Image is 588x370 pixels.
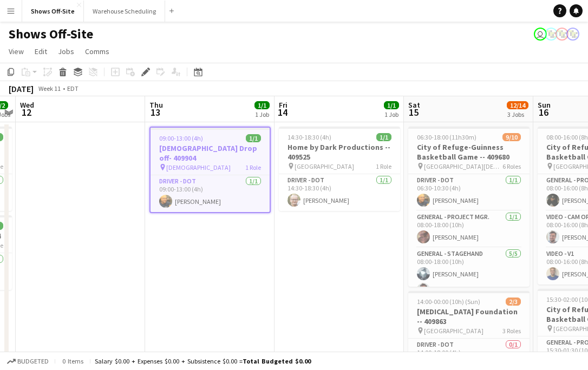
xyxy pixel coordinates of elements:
[502,327,521,335] span: 3 Roles
[407,106,420,118] span: 15
[9,47,24,56] span: View
[9,26,93,42] h1: Shows Off-Site
[255,110,269,118] div: 1 Job
[279,127,400,211] app-job-card: 14:30-18:30 (4h)1/1Home by Dark Productions -- 409525 [GEOGRAPHIC_DATA]1 RoleDriver - DOT1/114:30...
[376,133,391,141] span: 1/1
[18,106,34,118] span: 12
[58,47,74,56] span: Jobs
[81,44,114,58] a: Comms
[243,357,311,365] span: Total Budgeted $0.00
[507,101,528,109] span: 12/14
[295,162,354,170] span: [GEOGRAPHIC_DATA]
[148,106,163,118] span: 13
[36,84,63,93] span: Week 11
[566,28,579,41] app-user-avatar: Labor Coordinator
[545,28,558,41] app-user-avatar: Labor Coordinator
[67,84,79,93] div: EDT
[417,298,480,306] span: 14:00-00:00 (10h) (Sun)
[17,358,49,365] span: Budgeted
[30,44,51,58] a: Edit
[424,162,502,170] span: [GEOGRAPHIC_DATA][DEMOGRAPHIC_DATA]
[60,357,86,365] span: 0 items
[85,47,109,56] span: Comms
[54,44,79,58] a: Jobs
[502,133,521,141] span: 9/10
[4,44,28,58] a: View
[408,307,530,326] h3: [MEDICAL_DATA] Foundation -- 409863
[408,142,530,162] h3: City of Refuge-Guinness Basketball Game -- 409680
[151,175,270,212] app-card-role: Driver - DOT1/109:00-13:00 (4h)[PERSON_NAME]
[408,127,530,287] app-job-card: 06:30-18:00 (11h30m)9/10City of Refuge-Guinness Basketball Game -- 409680 [GEOGRAPHIC_DATA][DEMOG...
[159,134,203,142] span: 09:00-13:00 (4h)
[35,47,47,56] span: Edit
[288,133,331,141] span: 14:30-18:30 (4h)
[534,28,547,41] app-user-avatar: Toryn Tamborello
[277,106,288,118] span: 14
[22,1,84,22] button: Shows Off-Site
[246,134,261,142] span: 1/1
[279,142,400,162] h3: Home by Dark Productions -- 409525
[166,163,231,171] span: [DEMOGRAPHIC_DATA]
[538,100,551,110] span: Sun
[149,127,271,213] app-job-card: 09:00-13:00 (4h)1/1[DEMOGRAPHIC_DATA] Drop off- 409904 [DEMOGRAPHIC_DATA]1 RoleDriver - DOT1/109:...
[384,110,398,118] div: 1 Job
[279,100,288,110] span: Fri
[254,101,270,109] span: 1/1
[424,327,484,335] span: [GEOGRAPHIC_DATA]
[151,143,270,163] h3: [DEMOGRAPHIC_DATA] Drop off- 409904
[502,162,521,170] span: 6 Roles
[408,100,420,110] span: Sat
[556,28,569,41] app-user-avatar: Labor Coordinator
[245,163,261,171] span: 1 Role
[384,101,399,109] span: 1/1
[5,355,50,367] button: Budgeted
[417,133,476,141] span: 06:30-18:00 (11h30m)
[408,174,530,211] app-card-role: Driver - DOT1/106:30-10:30 (4h)[PERSON_NAME]
[376,162,391,170] span: 1 Role
[20,100,34,110] span: Wed
[408,248,530,347] app-card-role: General - Stagehand5/508:00-18:00 (10h)[PERSON_NAME][PERSON_NAME]
[149,100,163,110] span: Thu
[279,174,400,211] app-card-role: Driver - DOT1/114:30-18:30 (4h)[PERSON_NAME]
[506,298,521,306] span: 2/3
[95,357,311,365] div: Salary $0.00 + Expenses $0.00 + Subsistence $0.00 =
[536,106,551,118] span: 16
[507,110,528,118] div: 3 Jobs
[84,1,165,22] button: Warehouse Scheduling
[9,83,34,94] div: [DATE]
[408,211,530,248] app-card-role: General - Project Mgr.1/108:00-18:00 (10h)[PERSON_NAME]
